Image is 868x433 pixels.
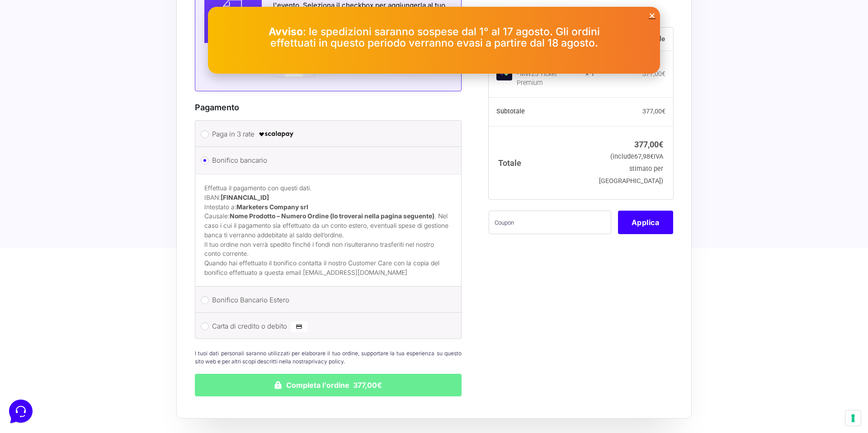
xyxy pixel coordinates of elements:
[236,203,308,211] strong: Marketers Company srl
[659,139,663,149] span: €
[7,7,152,22] h2: Ciao da Marketers 👋
[662,70,665,77] span: €
[204,184,452,240] p: Effettua il pagamento con questi dati. IBAN: Intestato a: Causale: . Nel caso i cui il pagamento ...
[642,108,665,115] bdi: 377,00
[212,127,441,141] label: Paga in 3 rate
[253,26,615,49] p: : le spedizioni saranno sospese dal 1° al 17 agosto. Gli ordini effettuati in questo periodo verr...
[7,290,63,311] button: Home
[20,132,148,141] input: Cerca un articolo...
[845,410,861,426] button: Le tue preferenze relative al consenso per le tecnologie di tracciamento
[195,349,462,366] p: I tuoi dati personali saranno utilizzati per elaborare il tuo ordine, supportare la tua esperienz...
[662,108,665,115] span: €
[634,153,654,160] span: 67,98
[14,51,33,69] img: dark
[230,212,434,220] strong: Nome Prodotto – Numero Ordine (lo troverai nella pagina seguente)
[258,129,294,140] img: scalapay-logo-black.png
[308,358,344,365] a: privacy policy
[139,303,152,311] p: Aiuto
[212,320,441,333] label: Carta di credito o debito
[118,290,174,311] button: Aiuto
[59,81,133,89] span: Inizia una conversazione
[14,76,166,94] button: Inizia una conversazione
[269,25,303,38] strong: Avviso
[204,259,452,277] p: Quando hai effettuato il bonifico contatta il nostro Customer Care con la copia del bonifico effe...
[96,112,166,119] a: Apri Centro Assistenza
[212,293,441,307] label: Bonifico Bancario Estero
[618,210,673,234] button: Applica
[204,240,452,259] p: Il tuo ordine non verrà spedito finché i fondi non risulteranno trasferiti nel nostro conto corre...
[489,97,595,126] th: Subtotale
[78,303,103,311] p: Messaggi
[63,290,118,311] button: Messaggi
[585,69,594,78] strong: × 1
[489,210,611,234] input: Coupon
[195,374,462,396] button: Completa l'ordine 377,00€
[212,154,441,167] label: Bonifico bancario
[14,36,77,43] span: Le tue conversazioni
[291,321,307,332] img: Carta di credito o debito
[221,194,269,201] strong: [FINANCIAL_ID]
[29,51,47,69] img: dark
[43,51,61,69] img: dark
[7,398,34,425] iframe: Customerly Messenger Launcher
[634,139,663,149] bdi: 377,00
[195,101,462,113] h3: Pagamento
[599,153,663,185] small: (include IVA stimato per [GEOGRAPHIC_DATA])
[27,303,42,311] p: Home
[650,153,654,160] span: €
[649,12,656,19] a: Close
[14,112,71,119] span: Trova una risposta
[489,126,595,199] th: Totale
[517,60,580,87] div: Marketers World 2025 - MW25 Ticket Premium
